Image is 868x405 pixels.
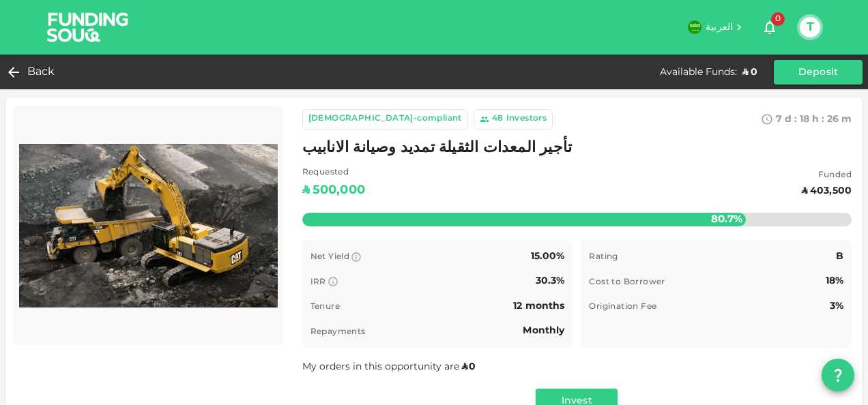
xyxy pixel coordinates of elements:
[506,112,547,126] div: Investors
[589,278,665,286] span: Cost to Borrower
[589,253,618,261] span: Rating
[523,326,564,335] span: Monthly
[822,359,854,391] button: question
[802,169,852,183] span: Funded
[771,12,785,26] span: 0
[756,14,783,41] button: 0
[310,253,350,261] span: Net Yield
[469,362,476,372] span: 0
[310,278,326,286] span: IRR
[826,276,843,286] span: 18%
[800,17,820,37] button: T
[774,60,863,85] button: Deposit
[660,65,737,79] div: Available Funds :
[19,112,278,340] img: Marketplace Logo
[462,362,467,372] span: ʢ
[812,115,824,124] span: h :
[27,63,55,82] span: Back
[830,301,843,311] span: 3%
[776,115,782,124] span: 7
[688,20,701,34] img: flag-sa.b9a346574cdc8950dd34b50780441f57.svg
[785,115,797,124] span: d :
[513,301,564,311] span: 12 months
[800,115,809,124] span: 18
[308,112,462,126] div: [DEMOGRAPHIC_DATA]-compliant
[302,166,365,180] span: Requested
[706,22,733,32] span: العربية
[742,65,757,79] div: ʢ 0
[302,362,477,372] span: My orders in this opportunity are
[836,252,843,261] span: B
[310,328,366,336] span: Repayments
[531,252,565,261] span: 15.00%
[827,115,839,124] span: 26
[589,303,656,311] span: Origination Fee
[302,135,573,162] span: تأجير المعدات الثقيلة تمديد وصيانة الانابيب
[492,112,504,126] div: 48
[310,303,340,311] span: Tenure
[841,115,852,124] span: m
[536,276,565,286] span: 30.3%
